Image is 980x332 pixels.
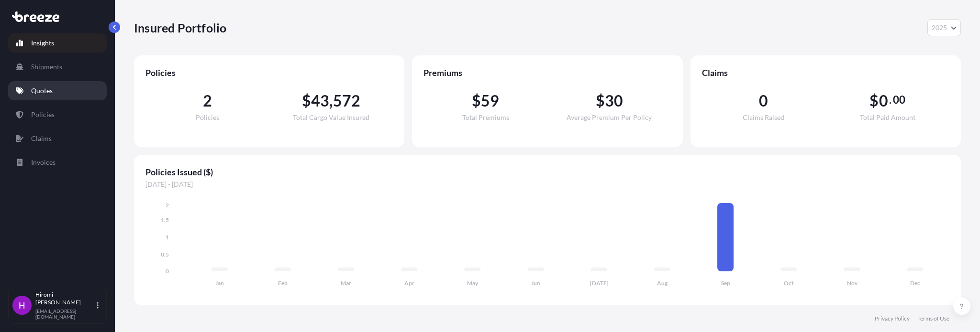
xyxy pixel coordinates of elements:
[8,105,107,124] a: Policies
[860,114,915,121] span: Total Paid Amount
[19,300,25,310] span: H
[917,315,949,322] a: Terms of Use
[8,81,107,100] a: Quotes
[333,93,361,108] span: 572
[31,62,62,72] p: Shipments
[293,114,369,121] span: Total Cargo Value Insured
[341,279,351,287] tspan: Mar
[889,96,891,104] span: .
[35,308,95,320] p: [EMAIL_ADDRESS][DOMAIN_NAME]
[531,279,540,287] tspan: Jun
[145,180,949,189] span: [DATE] - [DATE]
[657,279,668,287] tspan: Aug
[302,93,311,108] span: $
[196,114,219,121] span: Policies
[203,93,212,108] span: 2
[311,93,329,108] span: 43
[166,234,169,241] tspan: 1
[404,279,414,287] tspan: Apr
[35,291,95,306] p: Hiromi [PERSON_NAME]
[467,279,479,287] tspan: May
[481,93,499,108] span: 59
[161,216,169,224] tspan: 1.5
[759,93,768,108] span: 0
[329,93,333,108] span: ,
[893,96,905,104] span: 00
[8,33,107,53] a: Insights
[590,279,609,287] tspan: [DATE]
[8,129,107,148] a: Claims
[702,67,949,78] span: Claims
[743,114,784,121] span: Claims Raised
[215,279,224,287] tspan: Jan
[166,202,169,209] tspan: 2
[8,57,107,76] a: Shipments
[875,315,910,322] a: Privacy Policy
[472,93,481,108] span: $
[31,134,52,143] p: Claims
[161,251,169,258] tspan: 0.5
[847,279,858,287] tspan: Nov
[31,158,56,167] p: Invoices
[166,268,169,275] tspan: 0
[134,20,226,35] p: Insured Portfolio
[278,279,288,287] tspan: Feb
[462,114,509,121] span: Total Premiums
[927,19,961,36] button: Year Selector
[596,93,605,108] span: $
[567,114,652,121] span: Average Premium Per Policy
[8,153,107,172] a: Invoices
[31,38,54,48] p: Insights
[910,279,920,287] tspan: Dec
[31,86,53,96] p: Quotes
[145,67,393,78] span: Policies
[605,93,623,108] span: 30
[784,279,794,287] tspan: Oct
[869,93,879,108] span: $
[145,166,949,178] span: Policies Issued ($)
[423,67,671,78] span: Premiums
[31,110,55,119] p: Policies
[932,23,947,32] span: 2025
[721,279,730,287] tspan: Sep
[879,93,888,108] span: 0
